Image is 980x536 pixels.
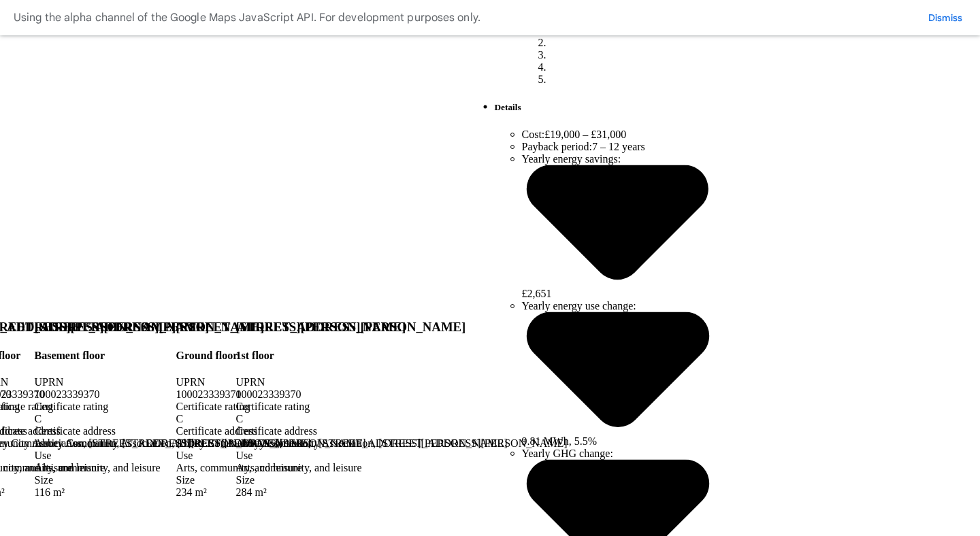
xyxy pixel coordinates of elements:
div: Size [35,474,366,486]
h4: Basement floor [35,350,366,362]
h5: Details [495,102,715,113]
div: Arts, community, and leisure [35,462,366,474]
div: Use [35,450,366,462]
h3: [STREET_ADDRESS][PERSON_NAME] [35,320,366,335]
button: Dismiss [924,11,966,24]
div: Using the alpha channel of the Google Maps JavaScript API. For development purposes only. [14,8,480,27]
li: Yearly energy savings: [522,152,715,300]
div: UPRN [35,376,366,388]
span: 7 – 12 years [592,140,645,152]
span: £2,651 [522,275,715,299]
li: Yearly energy use change: [522,300,715,448]
div: 100023339370 [35,388,366,401]
li: Cost: [522,128,715,140]
span: £19,000 – £31,000 [544,128,626,139]
div: Certificate address [35,425,366,437]
div: C [35,413,366,425]
div: 116 m² [35,486,366,499]
div: Certificate rating [35,401,366,413]
li: Payback period: [522,140,715,152]
span: 9.81 MWh, 5.5% [522,423,715,447]
div: Abbey Community Association, [STREET_ADDRESS][PERSON_NAME] [35,437,366,450]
